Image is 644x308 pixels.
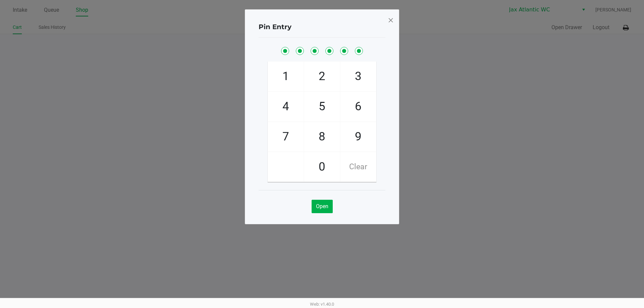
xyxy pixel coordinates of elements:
span: 3 [340,62,376,91]
span: 6 [340,92,376,121]
span: 2 [304,62,340,91]
span: Open [316,203,328,209]
span: 0 [304,152,340,182]
h4: Pin Entry [259,22,291,32]
span: 1 [268,62,304,91]
span: 4 [268,92,304,121]
span: Web: v1.40.0 [310,302,334,307]
span: 8 [304,122,340,151]
span: Clear [340,152,376,182]
span: 5 [304,92,340,121]
span: 9 [340,122,376,151]
span: 7 [268,122,304,151]
button: Open [312,200,333,213]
